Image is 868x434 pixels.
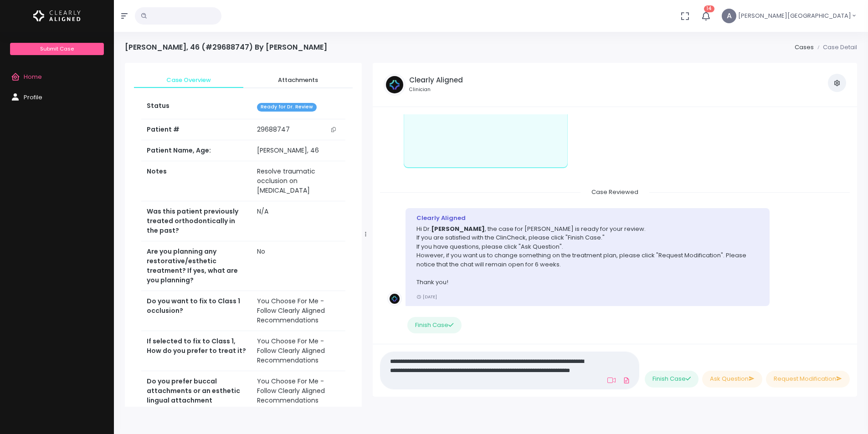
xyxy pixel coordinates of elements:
td: You Choose For Me - Follow Clearly Aligned Recommendations [252,371,345,421]
button: Ask Question [702,371,762,388]
span: Case Overview [141,76,236,85]
th: Do you prefer buccal attachments or an esthetic lingual attachment protocol? [141,371,252,421]
span: [PERSON_NAME][GEOGRAPHIC_DATA] [738,11,851,20]
a: Cases [795,43,814,51]
button: Finish Case [645,371,699,388]
li: Case Detail [814,43,857,52]
button: Request Modification [766,371,850,388]
button: Finish Case [407,317,461,334]
div: Clearly Aligned [416,214,759,223]
a: Add Loom Video [606,377,617,384]
th: Status [141,96,252,119]
p: Hi Dr. , the case for [PERSON_NAME] is ready for your review. If you are satisfied with the ClinC... [416,225,759,287]
a: Submit Case [10,43,103,55]
th: Was this patient previously treated orthodontically in the past? [141,201,252,241]
th: If selected to fix to Class 1, How do you prefer to treat it? [141,331,252,371]
b: [PERSON_NAME] [431,225,485,233]
span: A [722,9,736,23]
small: [DATE] [416,294,437,300]
span: Ready for Dr. Review [257,103,317,112]
td: You Choose For Me - Follow Clearly Aligned Recommendations [252,291,345,331]
h4: [PERSON_NAME], 46 (#29688747) By [PERSON_NAME] [125,43,327,51]
td: Resolve traumatic occlusion on [MEDICAL_DATA] [252,161,345,201]
th: Do you want to fix to Class 1 occlusion? [141,291,252,331]
td: N/A [252,201,345,241]
span: Home [24,72,42,81]
span: Case Reviewed [580,185,649,199]
th: Patient # [141,119,252,140]
td: 29688747 [252,119,345,140]
div: scrollable content [380,114,850,335]
td: No [252,241,345,291]
th: Notes [141,161,252,201]
span: Submit Case [40,45,74,52]
td: You Choose For Me - Follow Clearly Aligned Recommendations [252,331,345,371]
span: Profile [24,93,42,102]
th: Patient Name, Age: [141,140,252,161]
a: Add Files [621,372,632,388]
th: Are you planning any restorative/esthetic treatment? If yes, what are you planning? [141,241,252,291]
img: Logo Horizontal [33,6,81,26]
div: scrollable content [125,63,362,407]
td: [PERSON_NAME], 46 [252,140,345,161]
span: 14 [704,5,714,12]
span: Attachments [251,76,345,85]
h5: Clearly Aligned [409,76,463,84]
small: Clinician [409,86,463,93]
